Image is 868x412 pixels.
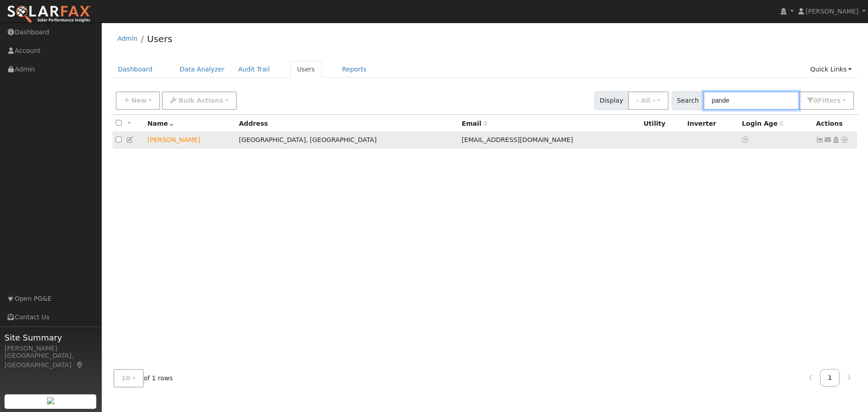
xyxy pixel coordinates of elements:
div: Utility [643,119,681,128]
span: Days since last login [742,120,783,127]
a: 1 [820,369,840,387]
span: of 1 rows [113,369,173,388]
button: Bulk Actions [162,91,236,110]
a: Dashboard [111,61,160,78]
button: 10 [113,369,144,388]
img: SolarFax [7,5,92,24]
div: Address [239,119,455,128]
span: Search [672,91,704,110]
a: pande.milind@gmail.com [824,135,832,145]
td: [GEOGRAPHIC_DATA], [GEOGRAPHIC_DATA] [236,132,458,149]
span: Bulk Actions [179,97,223,104]
a: Users [147,33,172,44]
span: Filter [818,97,841,104]
a: Reports [335,61,373,78]
span: [PERSON_NAME] [806,8,859,15]
div: Inverter [687,119,736,128]
div: Actions [816,119,854,128]
a: Admin [118,35,138,42]
span: Name [147,120,174,127]
a: Not connected [816,136,824,143]
a: Map [76,361,84,369]
span: Display [594,91,628,110]
a: Users [290,61,322,78]
a: Audit Trail [231,61,277,78]
span: [EMAIL_ADDRESS][DOMAIN_NAME] [462,136,573,143]
a: Other actions [840,135,849,145]
a: Data Analyzer [173,61,231,78]
div: [PERSON_NAME] [5,344,97,353]
button: New [116,91,160,110]
button: - All - [628,91,669,110]
span: 10 [122,374,131,382]
span: Site Summary [5,331,97,344]
img: retrieve [47,397,54,404]
span: Email [462,120,487,127]
input: Search [703,91,799,110]
a: No login access [742,136,750,143]
span: s [837,97,840,104]
a: Edit User [126,136,134,143]
div: [GEOGRAPHIC_DATA], [GEOGRAPHIC_DATA] [5,351,97,370]
a: Quick Links [803,61,859,78]
a: Login As [832,136,840,143]
button: 0Filters [799,91,854,110]
span: New [131,97,146,104]
td: Lead [144,132,236,149]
